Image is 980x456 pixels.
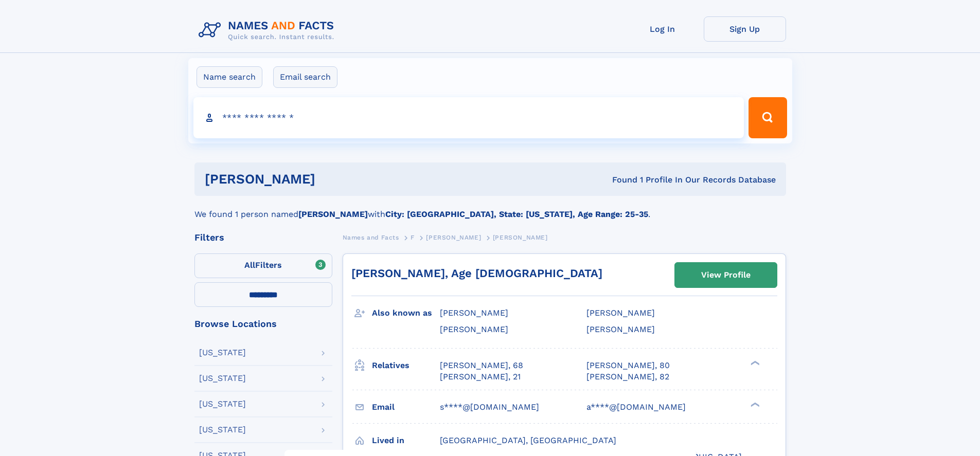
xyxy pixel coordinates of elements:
b: City: [GEOGRAPHIC_DATA], State: [US_STATE], Age Range: 25-35 [385,209,648,219]
a: [PERSON_NAME], Age [DEMOGRAPHIC_DATA] [351,267,602,280]
span: [PERSON_NAME] [440,308,508,318]
b: [PERSON_NAME] [298,209,368,219]
span: [PERSON_NAME] [426,234,481,241]
a: Log In [621,16,704,42]
a: [PERSON_NAME], 21 [440,371,521,382]
h3: Email [372,398,440,416]
label: Name search [197,66,262,88]
a: Sign Up [704,16,786,42]
span: [GEOGRAPHIC_DATA], [GEOGRAPHIC_DATA] [440,435,616,445]
a: F [411,231,415,244]
h3: Lived in [372,432,440,449]
div: [US_STATE] [199,374,246,382]
a: Names and Facts [343,231,399,244]
input: search input [193,97,744,138]
a: [PERSON_NAME], 68 [440,360,523,371]
img: Logo Names and Facts [194,16,343,44]
span: F [411,234,415,241]
div: [US_STATE] [199,349,246,357]
span: [PERSON_NAME] [586,324,655,334]
span: [PERSON_NAME] [586,308,655,318]
a: View Profile [675,263,777,287]
button: Search Button [749,97,787,138]
a: [PERSON_NAME], 80 [586,360,670,371]
span: [PERSON_NAME] [440,324,508,334]
span: [PERSON_NAME] [493,234,548,241]
h1: [PERSON_NAME] [205,173,464,186]
div: Browse Locations [194,319,332,329]
h3: Relatives [372,357,440,374]
label: Email search [273,66,337,88]
div: We found 1 person named with . [194,196,786,221]
div: [US_STATE] [199,426,246,434]
a: [PERSON_NAME] [426,231,481,244]
div: [US_STATE] [199,400,246,408]
div: ❯ [748,359,760,366]
div: Found 1 Profile In Our Records Database [464,174,776,186]
h3: Also known as [372,304,440,322]
div: Filters [194,233,332,242]
div: ❯ [748,401,760,408]
span: All [244,260,255,270]
label: Filters [194,253,332,278]
a: [PERSON_NAME], 82 [586,371,669,382]
div: View Profile [701,263,751,287]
